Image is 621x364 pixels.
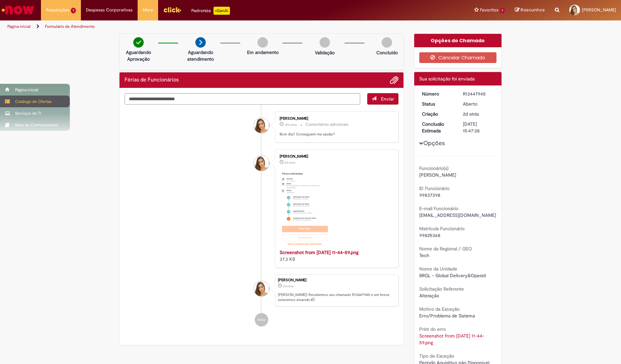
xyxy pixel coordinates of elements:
[280,117,391,121] div: [PERSON_NAME]
[122,49,155,62] p: Aguardando Aprovação
[417,121,458,134] dt: Conclusão Estimada
[1,3,35,17] img: ServiceNow
[382,37,392,48] img: img-circle-grey.png
[195,37,206,48] img: arrow-next.png
[285,123,297,127] time: 28/08/2025 10:04:08
[45,24,95,29] a: Formulário de Atendimento
[419,205,458,211] b: E-mail Funcionário
[320,37,330,48] img: img-circle-grey.png
[381,96,394,102] span: Enviar
[419,272,486,279] span: BRGL - Global Delivery&Operati
[419,293,439,299] span: Alteração
[463,111,494,117] div: 26/08/2025 11:47:35
[419,266,457,272] b: Nome da Unidade
[419,226,465,232] b: Matrícula Funcionário
[125,93,360,105] textarea: Digite sua mensagem aqui...
[417,101,458,107] dt: Status
[582,7,616,13] span: [PERSON_NAME]
[285,123,297,127] span: 14m atrás
[125,275,398,307] li: Livia Fernandes Zibordi
[191,7,230,15] div: Padroniza
[285,161,295,165] span: 2d atrás
[184,49,217,62] p: Aguardando atendimento
[419,246,472,252] b: Nome da Regional / GEO
[283,284,294,288] span: 2d atrás
[278,292,395,303] p: [PERSON_NAME]! Recebemos seu chamado R13447945 e em breve estaremos atuando.
[285,161,295,165] time: 26/08/2025 11:45:06
[278,278,395,282] div: [PERSON_NAME]
[417,90,458,97] dt: Número
[46,7,69,13] span: Requisições
[254,156,269,171] div: Livia Fernandes Zibordi
[315,49,335,56] p: Validação
[463,121,494,134] div: [DATE] 15:47:38
[480,7,498,13] span: Favoritos
[419,306,460,312] b: Motivo da Exceção
[7,24,31,29] a: Página inicial
[521,7,545,13] span: Rascunhos
[86,7,133,13] span: Despesas Corporativas
[163,5,181,15] img: click_logo_yellow_360x200.png
[280,249,359,255] a: Screenshot from [DATE] 11-44-59.png
[283,284,294,288] time: 26/08/2025 11:47:35
[419,76,475,82] span: Sua solicitação foi enviada
[419,172,456,178] span: [PERSON_NAME]
[213,7,230,15] p: +GenAi
[143,7,153,13] span: More
[125,77,179,83] h2: Férias de Funcionários Histórico de tíquete
[125,105,398,333] ul: Histórico de tíquete
[247,49,279,56] p: Em andamento
[463,111,479,117] span: 2d atrás
[376,49,398,56] p: Concluído
[500,8,505,13] span: 1
[419,185,449,191] b: ID Funcionário
[419,286,464,292] b: Solicitação Referente
[367,93,398,105] button: Enviar
[390,76,398,84] button: Adicionar anexos
[280,155,391,159] div: [PERSON_NAME]
[419,232,440,238] span: 99825368
[419,313,475,319] span: Erro/Problema de Sistema
[71,8,76,13] span: 1
[515,7,545,13] a: Rascunhos
[417,111,458,117] dt: Criação
[280,132,391,137] p: Bom dia!! Conseguem me ajudar?
[419,333,484,346] a: Download de Screenshot from 2025-08-26 11-44-59.png
[463,111,479,117] time: 26/08/2025 11:47:35
[5,20,409,33] ul: Trilhas de página
[419,252,429,258] span: Tech
[419,212,496,218] span: [EMAIL_ADDRESS][DOMAIN_NAME]
[419,326,446,332] b: Print do erro
[254,118,269,133] div: Livia Fernandes Zibordi
[305,122,348,127] small: Comentários adicionais
[133,37,144,48] img: check-circle-green.png
[254,281,269,296] div: Livia Fernandes Zibordi
[419,165,448,171] b: Funcionário(s)
[463,101,494,107] div: Aberto
[257,37,268,48] img: img-circle-grey.png
[419,52,497,63] button: Cancelar Chamado
[280,249,391,262] div: 37.3 KB
[414,34,502,47] div: Opções do Chamado
[419,192,440,198] span: 99837398
[463,90,494,97] div: R13447945
[419,353,454,359] b: Tipo de Exceção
